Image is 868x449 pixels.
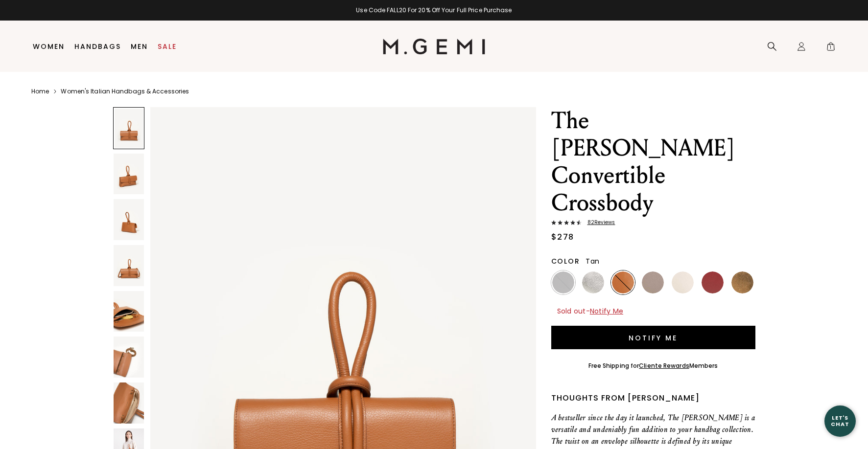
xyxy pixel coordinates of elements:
span: Tan [586,256,599,266]
img: M.Gemi [383,39,485,54]
a: Cliente Rewards [639,361,689,370]
a: Handbags [74,43,121,50]
img: Light Mushroom [642,271,664,293]
img: Burgundy [702,271,724,293]
div: Thoughts from [PERSON_NAME] [551,392,755,404]
span: 82 Review s [582,220,615,225]
img: Black [552,271,574,293]
a: Women's Italian Handbags & Accessories [61,88,189,95]
div: $278 [551,231,574,243]
div: Let's Chat [824,415,856,427]
img: Antique Gold [731,271,753,293]
a: Men [131,43,148,50]
button: Notify Me [551,326,755,349]
img: The Francesca Convertible Crossbody [114,337,144,378]
img: Ecru [672,271,694,293]
span: Notify Me [590,306,623,316]
img: Silver [582,271,604,293]
h1: The [PERSON_NAME] Convertible Crossbody [551,107,755,217]
img: Tan [612,271,634,293]
div: Free Shipping for Members [588,362,718,370]
a: Sale [158,43,177,50]
img: The Francesca Convertible Crossbody [114,382,144,424]
img: The Francesca Convertible Crossbody [114,154,144,195]
img: The Francesca Convertible Crossbody [114,199,144,240]
img: The Francesca Convertible Crossbody [114,291,144,332]
a: Home [31,88,49,95]
span: Sold out - [557,306,624,316]
a: Women [33,43,65,50]
img: The Francesca Convertible Crossbody [114,245,144,286]
h2: Color [551,257,580,265]
span: 1 [826,44,836,53]
a: 82Reviews [551,220,755,227]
